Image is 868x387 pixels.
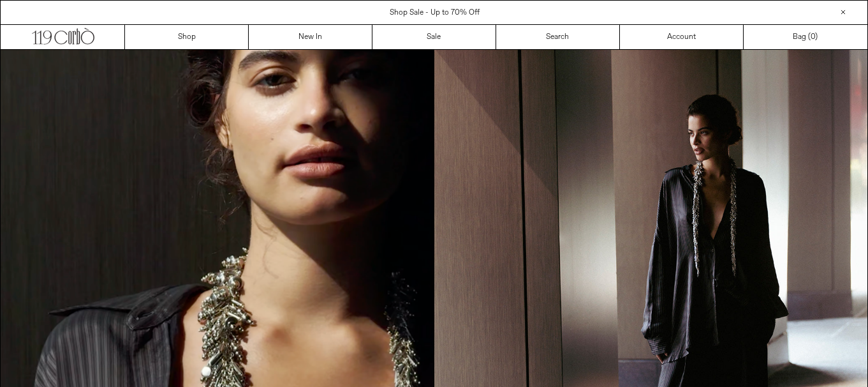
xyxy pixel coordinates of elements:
a: Account [620,25,744,49]
a: Search [496,25,620,49]
span: 0 [811,32,815,42]
a: Bag () [744,25,867,49]
a: Shop [125,25,249,49]
a: Sale [372,25,496,49]
a: Shop Sale - Up to 70% Off [390,8,480,18]
a: New In [249,25,372,49]
span: ) [811,31,818,43]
